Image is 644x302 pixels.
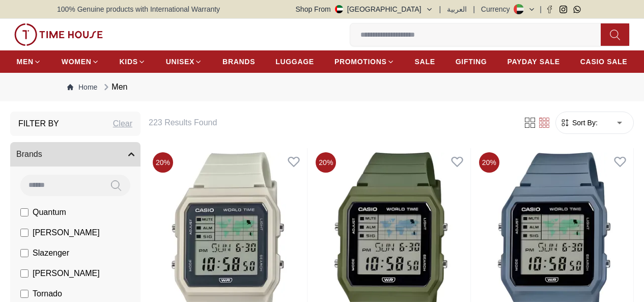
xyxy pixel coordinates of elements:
[14,23,103,46] img: ...
[16,148,42,160] span: Brands
[57,4,220,14] span: 100% Genuine products with International Warranty
[67,82,97,92] a: Home
[17,57,34,67] span: MEN
[473,4,475,14] span: |
[166,52,202,71] a: UNISEX
[57,73,587,101] nav: Breadcrumb
[33,288,62,300] span: Tornado
[33,247,69,259] span: Slazenger
[507,57,559,67] span: PAYDAY SALE
[33,267,100,280] span: [PERSON_NAME]
[17,52,41,71] a: MEN
[296,4,433,14] button: Shop From[GEOGRAPHIC_DATA]
[316,152,336,173] span: 20 %
[415,52,435,71] a: SALE
[120,57,138,67] span: KIDS
[153,152,173,173] span: 20 %
[62,57,92,67] span: WOMEN
[33,206,66,218] span: Quantum
[447,4,467,14] button: العربية
[20,208,29,216] input: Quantum
[570,118,598,128] span: Sort By:
[101,81,127,93] div: Men
[222,52,255,71] a: BRANDS
[573,6,581,13] a: Whatsapp
[546,6,553,13] a: Facebook
[415,57,435,67] span: SALE
[18,118,59,130] h3: Filter By
[439,4,441,14] span: |
[275,52,314,71] a: LUGGAGE
[580,57,628,67] span: CASIO SALE
[335,5,343,13] img: United Arab Emirates
[120,52,146,71] a: KIDS
[580,52,628,71] a: CASIO SALE
[166,57,194,67] span: UNISEX
[275,57,314,67] span: LUGGAGE
[62,52,99,71] a: WOMEN
[20,290,29,298] input: Tornado
[334,57,387,67] span: PROMOTIONS
[149,117,511,129] h6: 223 Results Found
[33,227,100,239] span: [PERSON_NAME]
[113,118,132,130] div: Clear
[456,57,487,67] span: GIFTING
[481,4,514,14] div: Currency
[540,4,542,14] span: |
[456,52,487,71] a: GIFTING
[479,152,499,173] span: 20 %
[20,249,29,257] input: Slazenger
[559,6,567,13] a: Instagram
[20,269,29,278] input: [PERSON_NAME]
[222,57,255,67] span: BRANDS
[10,142,141,167] button: Brands
[20,229,29,237] input: [PERSON_NAME]
[507,52,559,71] a: PAYDAY SALE
[334,52,395,71] a: PROMOTIONS
[560,118,598,128] button: Sort By:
